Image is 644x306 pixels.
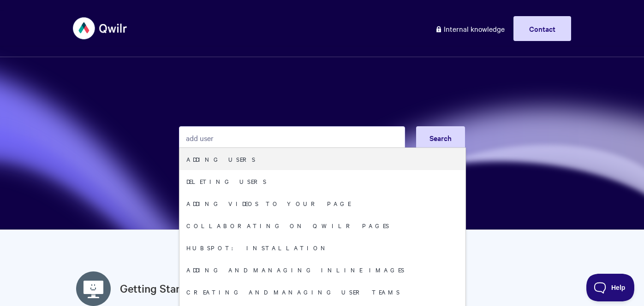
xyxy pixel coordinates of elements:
a: HubSpot: Installation [179,236,465,259]
a: Collaborating on Qwilr Pages [179,214,465,236]
a: Adding Videos to your Page [179,192,465,214]
img: Qwilr Help Center [73,11,128,46]
iframe: Toggle Customer Support [586,274,635,301]
a: Adding users [179,148,465,170]
span: Search [429,133,452,143]
a: Internal knowledge [428,16,512,41]
a: Getting Started [120,280,196,297]
a: Creating and managing User Teams [179,281,465,303]
a: Deleting users [179,170,465,192]
a: Contact [513,16,571,41]
button: Search [416,126,465,149]
input: Search the knowledge base [179,126,405,149]
a: Adding and managing inline images [179,259,465,281]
